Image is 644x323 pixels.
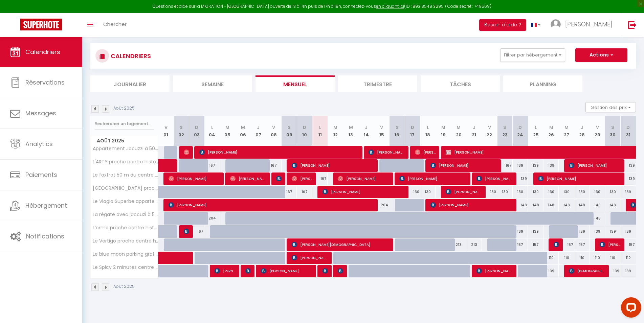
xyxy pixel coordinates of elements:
div: 130 [574,186,590,198]
abbr: M [564,124,569,131]
span: Réservations [25,78,65,87]
img: Super Booking [20,19,62,30]
div: 204 [374,199,390,211]
span: Analytics [25,140,53,148]
abbr: L [319,124,321,131]
div: 148 [590,199,605,211]
img: ... [551,19,561,29]
div: 157 [620,238,636,251]
span: Chercher [103,21,127,28]
div: 139 [620,186,636,198]
th: 10 [297,116,312,146]
div: 167 [312,172,328,185]
p: Août 2025 [113,105,135,112]
th: 08 [266,116,282,146]
div: 110 [590,252,605,264]
div: 139 [513,172,528,185]
th: 18 [420,116,436,146]
span: Le Spicy 2 minutes centre historique parking [92,265,159,270]
div: 130 [590,186,605,198]
th: 28 [574,116,590,146]
li: Mensuel [256,75,335,92]
span: Le Viagio Superbe appartement avec [PERSON_NAME] [92,199,159,204]
div: 130 [513,186,528,198]
a: en cliquant ici [376,3,404,9]
th: 20 [451,116,467,146]
span: [PERSON_NAME] [600,238,620,251]
span: [PERSON_NAME] [292,159,375,172]
th: 22 [482,116,497,146]
th: 07 [251,116,266,146]
li: Tâches [421,75,500,92]
th: 19 [436,116,451,146]
div: 213 [451,238,467,251]
div: 148 [559,199,574,211]
th: 11 [312,116,328,146]
abbr: S [611,124,614,131]
div: 213 [466,238,482,251]
li: Planning [503,75,582,92]
span: Calendriers [25,48,60,56]
div: 139 [528,225,543,238]
th: 16 [389,116,405,146]
a: Chercher [98,13,132,37]
span: [PERSON_NAME] [430,159,498,172]
abbr: D [303,124,306,131]
div: 167 [266,159,282,172]
span: [PERSON_NAME] [215,264,235,277]
div: 139 [605,225,621,238]
th: 29 [590,116,605,146]
span: [PERSON_NAME] [230,172,266,185]
abbr: S [396,124,399,131]
abbr: D [411,124,414,131]
th: 03 [189,116,205,146]
div: 167 [204,159,220,172]
abbr: J [473,124,475,131]
th: 17 [405,116,420,146]
div: 204 [204,212,220,225]
span: Nicandken Voase [554,238,559,251]
th: 01 [158,116,174,146]
div: 148 [543,199,559,211]
span: [PERSON_NAME] [323,264,328,277]
abbr: M [241,124,245,131]
div: 139 [543,265,559,277]
th: 26 [543,116,559,146]
span: [PERSON_NAME] [292,251,328,264]
span: [PERSON_NAME] [369,146,405,159]
span: [PERSON_NAME] [430,199,513,211]
iframe: LiveChat chat widget [616,295,644,323]
div: 139 [513,159,528,172]
span: L’orme proche centre historique avec parking [92,225,159,230]
span: [PERSON_NAME] [569,159,621,172]
span: Le foxtrot 50 m du centre historique [92,172,159,178]
div: 139 [620,172,636,185]
th: 25 [528,116,543,146]
th: 23 [497,116,513,146]
span: Notifications [26,232,64,240]
span: [PERSON_NAME] [323,185,405,198]
span: [PERSON_NAME] [565,20,613,28]
abbr: D [626,124,630,131]
th: 04 [204,116,220,146]
a: ... [PERSON_NAME] [546,13,621,37]
span: [PERSON_NAME][DEMOGRAPHIC_DATA] [292,238,390,251]
span: [PERSON_NAME] [338,172,390,185]
div: 112 [620,252,636,264]
div: 130 [497,186,513,198]
span: [PERSON_NAME] [292,172,312,185]
div: 157 [528,238,543,251]
div: 139 [528,159,543,172]
button: Gestion des prix [585,102,636,112]
abbr: L [427,124,429,131]
abbr: J [365,124,368,131]
div: 130 [528,186,543,198]
abbr: V [380,124,383,131]
abbr: V [272,124,275,131]
th: 21 [466,116,482,146]
div: 130 [405,186,420,198]
li: Semaine [173,75,252,92]
span: Hébergement [25,201,67,210]
span: [PERSON_NAME] [184,225,189,238]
